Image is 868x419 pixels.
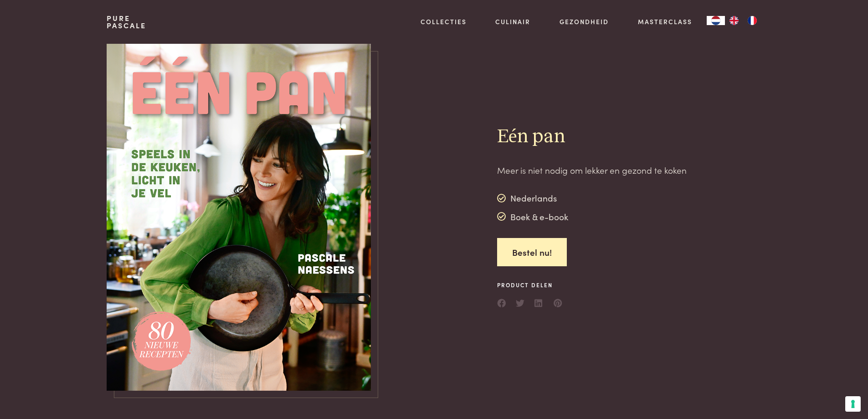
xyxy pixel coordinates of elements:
[707,16,725,25] a: NL
[707,16,725,25] div: Language
[497,191,569,205] div: Nederlands
[725,16,743,25] a: EN
[497,210,569,223] div: Boek & e-book
[497,164,687,177] p: Meer is niet nodig om lekker en gezond te koken
[421,17,467,26] a: Collecties
[107,44,371,391] img: https://admin.purepascale.com/wp-content/uploads/2025/07/een-pan-voorbeeldcover.png
[743,16,761,25] a: FR
[638,17,692,26] a: Masterclass
[495,17,530,26] a: Culinair
[845,396,861,412] button: Uw voorkeuren voor toestemming voor trackingtechnologieën
[560,17,609,26] a: Gezondheid
[497,125,687,149] h2: Eén pan
[725,16,761,25] ul: Language list
[707,16,761,25] aside: Language selected: Nederlands
[497,238,567,267] a: Bestel nu!
[107,15,146,29] a: PurePascale
[497,281,563,289] span: Product delen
